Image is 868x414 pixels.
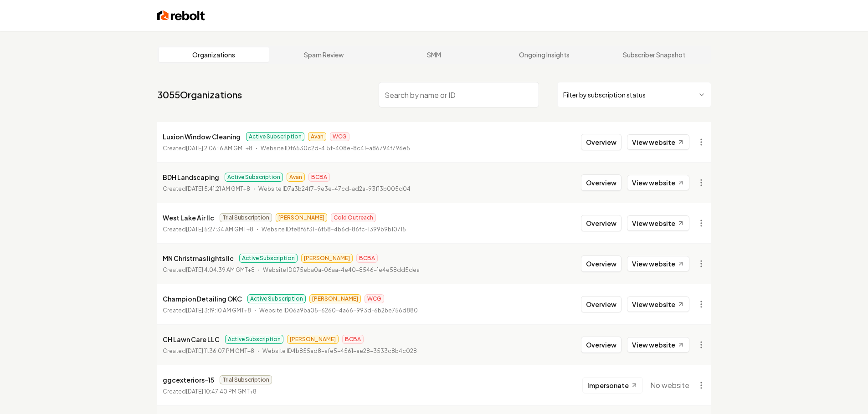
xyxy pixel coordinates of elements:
a: 3055Organizations [157,88,242,101]
span: Avan [287,173,305,182]
p: Website ID fe8f6f31-6f58-4b6d-86fc-1399b9b10715 [262,225,406,234]
button: Overview [581,337,621,353]
span: Active Subscription [225,173,283,182]
button: Overview [581,256,621,272]
a: Spam Review [269,47,379,62]
time: [DATE] 2:06:16 AM GMT+8 [186,145,252,152]
span: BCBA [342,335,364,344]
p: Created [163,144,252,153]
p: Website ID 7a3b24f7-9e3e-47cd-ad2a-93f13b005d04 [258,184,411,194]
span: No website [650,380,689,391]
a: View website [627,175,689,190]
p: Website ID 4b855ad8-afe5-4561-ae28-3533c8b4c028 [262,347,417,356]
button: Overview [581,215,621,231]
p: CH Lawn Care LLC [163,334,220,345]
p: Website ID f6530c2d-415f-408e-8c41-a86794f796e5 [261,144,410,153]
time: [DATE] 4:04:39 AM GMT+8 [186,266,255,273]
span: Cold Outreach [331,213,376,222]
span: BCBA [356,254,378,263]
button: Impersonate [582,377,643,394]
span: [PERSON_NAME] [301,254,353,263]
span: [PERSON_NAME] [276,213,327,222]
a: SMM [379,47,489,62]
p: West Lake Air llc [163,212,214,223]
a: Organizations [159,47,269,62]
time: [DATE] 5:41:21 AM GMT+8 [186,185,250,192]
span: Active Subscription [247,294,306,303]
button: Overview [581,296,621,312]
p: Created [163,306,251,315]
a: View website [627,296,689,312]
time: [DATE] 10:47:40 PM GMT+8 [186,388,257,395]
span: Active Subscription [239,254,298,263]
span: Trial Subscription [220,375,272,384]
span: Impersonate [587,381,629,390]
p: Created [163,266,255,275]
time: [DATE] 11:36:07 PM GMT+8 [186,348,254,354]
p: Created [163,347,254,356]
button: Overview [581,174,621,191]
p: Website ID 075eba0a-06aa-4e40-8546-1e4e58dd5dea [263,266,420,275]
p: Champion Detailing OKC [163,293,242,304]
img: Rebolt Logo [157,9,205,22]
button: Overview [581,134,621,150]
span: Active Subscription [246,132,304,141]
a: View website [627,256,689,271]
span: [PERSON_NAME] [287,335,339,344]
p: Created [163,184,250,194]
time: [DATE] 5:27:34 AM GMT+8 [186,226,253,233]
span: WCG [365,294,384,303]
span: Trial Subscription [220,213,272,222]
p: Created [163,225,253,234]
p: ggcexteriors-15 [163,374,214,385]
time: [DATE] 3:19:10 AM GMT+8 [186,307,251,314]
span: BCBA [308,173,330,182]
span: Active Subscription [225,335,283,344]
input: Search by name or ID [379,82,539,107]
span: Avan [308,132,326,141]
p: MN Christmas lights llc [163,253,234,264]
a: Subscriber Snapshot [599,47,709,62]
span: WCG [330,132,349,141]
p: Website ID 06a9ba05-6260-4a66-993d-6b2be756d880 [259,306,418,315]
span: [PERSON_NAME] [309,294,361,303]
p: Luxion Window Cleaning [163,131,241,142]
p: BDH Landscaping [163,172,219,183]
p: Created [163,387,257,396]
a: View website [627,215,689,231]
a: Ongoing Insights [489,47,599,62]
a: View website [627,134,689,150]
a: View website [627,337,689,353]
